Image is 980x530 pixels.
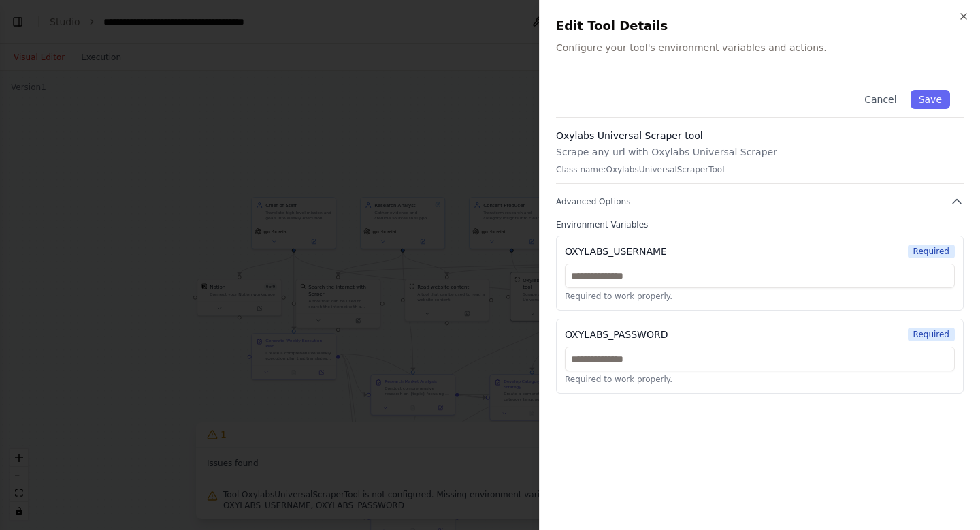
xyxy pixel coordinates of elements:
[856,90,904,109] button: Cancel
[556,129,964,142] h3: Oxylabs Universal Scraper tool
[556,196,630,207] span: Advanced Options
[565,245,667,258] div: OXYLABS_USERNAME
[565,374,955,385] p: Required to work properly.
[556,145,964,159] p: Scrape any url with Oxylabs Universal Scraper
[908,245,955,258] span: Required
[556,16,964,35] h2: Edit Tool Details
[908,328,955,341] span: Required
[556,41,964,54] p: Configure your tool's environment variables and actions.
[565,328,668,341] div: OXYLABS_PASSWORD
[911,90,950,109] button: Save
[565,291,955,302] p: Required to work properly.
[556,195,964,208] button: Advanced Options
[556,164,964,175] p: Class name: OxylabsUniversalScraperTool
[556,219,964,230] label: Environment Variables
